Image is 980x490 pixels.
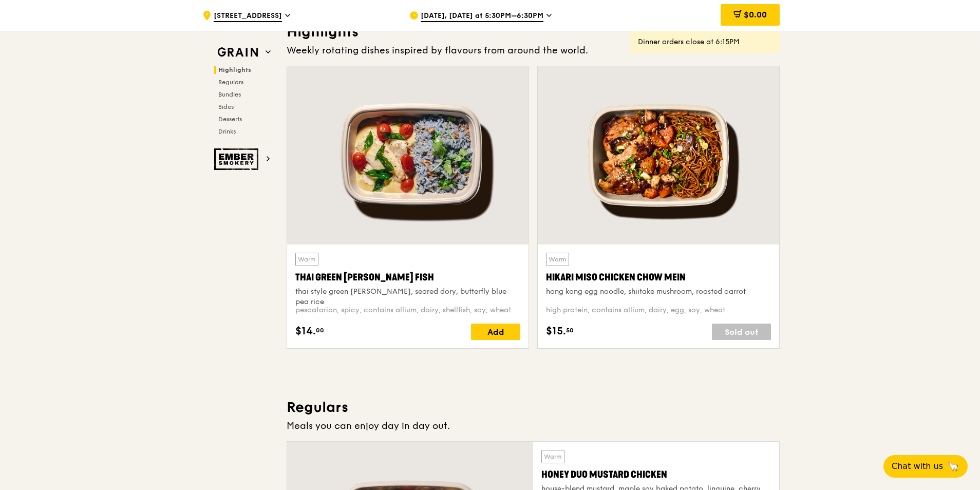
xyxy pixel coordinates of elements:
div: Warm [546,253,569,266]
div: Honey Duo Mustard Chicken [541,467,771,482]
button: Chat with us🦙 [883,455,968,478]
span: [DATE], [DATE] at 5:30PM–6:30PM [421,11,543,22]
h3: Regulars [287,398,780,417]
div: Weekly rotating dishes inspired by flavours from around the world. [287,43,780,58]
span: $14. [295,324,316,339]
div: thai style green [PERSON_NAME], seared dory, butterfly blue pea rice [295,287,520,307]
img: Ember Smokery web logo [214,148,261,170]
div: Dinner orders close at 6:15PM [638,37,771,47]
span: 🦙 [947,460,959,473]
div: Hikari Miso Chicken Chow Mein [546,270,771,285]
div: Meals you can enjoy day in day out. [287,419,780,433]
span: Bundles [218,91,241,98]
div: Warm [541,450,564,463]
div: high protein, contains allium, dairy, egg, soy, wheat [546,305,771,315]
h3: Highlights [287,23,780,41]
span: Sides [218,103,234,110]
div: Thai Green [PERSON_NAME] Fish [295,270,520,285]
img: Grain web logo [214,43,261,62]
span: Chat with us [892,460,943,473]
span: Desserts [218,116,242,123]
span: Drinks [218,128,236,135]
span: [STREET_ADDRESS] [214,11,282,22]
span: $15. [546,324,566,339]
div: hong kong egg noodle, shiitake mushroom, roasted carrot [546,287,771,297]
span: Highlights [218,66,251,73]
div: Sold out [712,324,771,340]
span: Regulars [218,79,243,86]
div: pescatarian, spicy, contains allium, dairy, shellfish, soy, wheat [295,305,520,315]
span: 50 [566,326,574,334]
span: $0.00 [744,10,767,20]
div: Warm [295,253,318,266]
span: 00 [316,326,324,334]
div: Add [471,324,520,340]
